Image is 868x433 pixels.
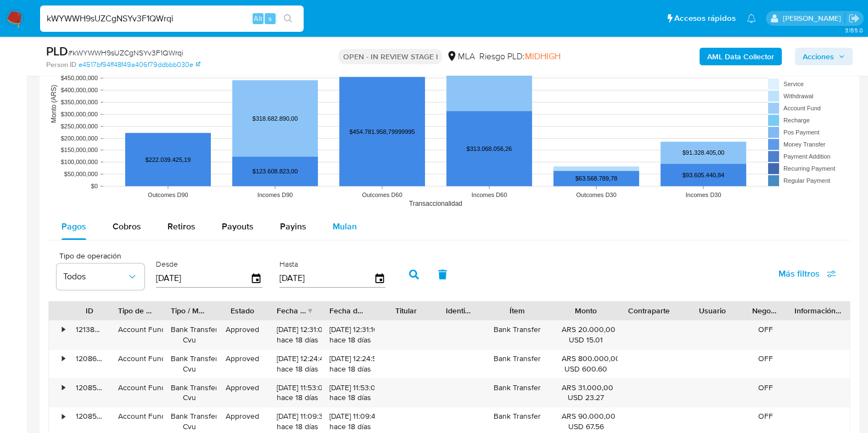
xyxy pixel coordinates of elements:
[848,13,860,24] a: Salir
[699,48,782,65] button: AML Data Collector
[338,49,442,64] p: OPEN - IN REVIEW STAGE I
[524,50,560,63] span: MIDHIGH
[747,14,756,23] a: Notificaciones
[803,48,834,65] span: Acciones
[46,42,68,60] b: PLD
[446,50,474,63] div: MLA
[68,47,183,58] span: # kWYWWH9sUZCgNSYv3F1QWrqi
[79,60,200,70] a: e4517bf94ff48f49a406f79ddbbb030e
[479,50,560,63] span: Riesgo PLD:
[254,13,262,24] span: Alt
[795,48,853,65] button: Acciones
[268,13,272,24] span: s
[277,11,299,26] button: search-icon
[844,26,863,35] span: 3.155.0
[707,48,774,65] b: AML Data Collector
[46,60,76,70] b: Person ID
[674,13,736,24] span: Accesos rápidos
[40,12,304,26] input: Buscar usuario o caso...
[782,13,844,24] p: julieta.rodriguez@mercadolibre.com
